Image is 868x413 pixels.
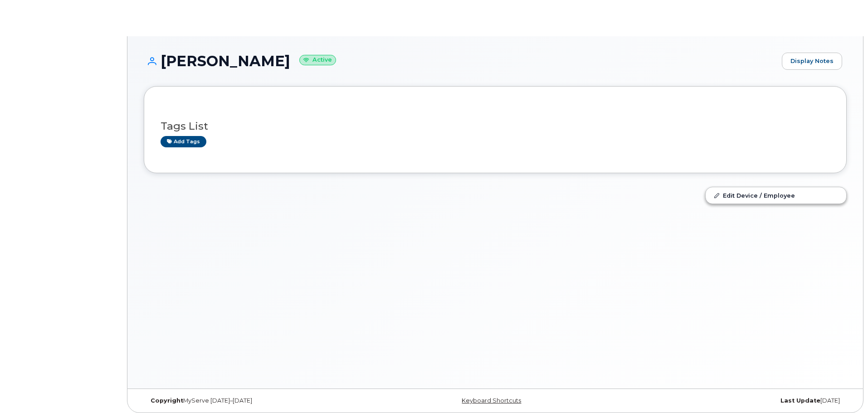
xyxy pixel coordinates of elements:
a: Display Notes [782,53,842,70]
h3: Tags List [161,121,830,132]
a: Add tags [161,136,206,147]
a: Edit Device / Employee [706,187,846,204]
div: [DATE] [612,397,847,404]
strong: Last Update [780,397,820,404]
h1: [PERSON_NAME] [144,53,777,69]
div: MyServe [DATE]–[DATE] [144,397,378,404]
small: Active [299,55,336,65]
a: Keyboard Shortcuts [462,397,521,404]
strong: Copyright [151,397,183,404]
